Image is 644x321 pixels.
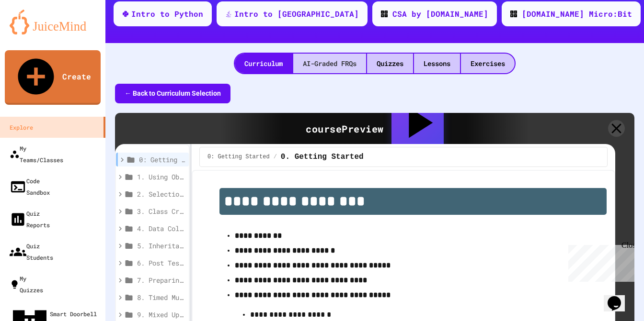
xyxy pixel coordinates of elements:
[234,8,359,20] div: Intro to [GEOGRAPHIC_DATA]
[137,258,185,268] span: 6. Post Test and Survey
[510,11,517,17] img: CODE_logo_RGB.png
[137,206,185,216] span: 3. Class Creation
[10,240,53,263] div: Quiz Students
[391,97,444,160] button: Assign to Class
[10,175,50,198] div: Code Sandbox
[367,54,413,73] div: Quizzes
[10,10,96,34] img: logo-orange.svg
[564,241,634,282] iframe: chat widget
[10,273,43,296] div: My Quizzes
[137,275,185,285] span: 7. Preparing for the Exam
[274,153,277,161] span: /
[414,54,460,73] div: Lessons
[207,153,270,161] span: 0: Getting Started
[281,151,364,163] span: 0. Getting Started
[293,54,366,73] div: AI-Graded FRQs
[139,155,185,165] span: 0: Getting Started
[137,189,185,199] span: 2. Selection and Iteration
[4,4,66,61] div: Chat with us now!Close
[131,8,203,20] div: Intro to Python
[137,292,185,302] span: 8. Timed Multiple-Choice Exams
[522,8,632,20] div: [DOMAIN_NAME] Micro:Bit
[461,54,515,73] div: Exercises
[5,50,101,105] a: Create
[392,8,488,20] div: CSA by [DOMAIN_NAME]
[137,172,185,182] span: 1. Using Objects and Methods
[137,223,185,233] span: 4. Data Collections
[137,241,185,251] span: 5. Inheritance (optional)
[235,54,292,73] div: Curriculum
[381,11,388,17] img: CODE_logo_RGB.png
[137,310,185,320] span: 9. Mixed Up Code - Free Response Practice
[604,283,634,311] iframe: chat widget
[10,122,33,133] div: Explore
[10,208,50,231] div: Quiz Reports
[10,143,63,166] div: My Teams/Classes
[115,84,230,103] button: ← Back to Curriculum Selection
[306,122,384,136] div: course Preview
